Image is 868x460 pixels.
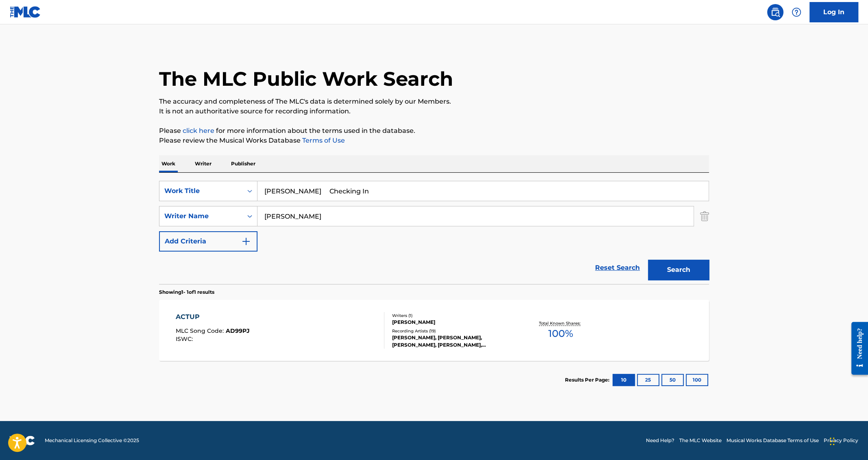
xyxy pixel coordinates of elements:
[392,312,515,319] div: Writers ( 1 )
[192,155,214,172] p: Writer
[591,259,644,277] a: Reset Search
[548,326,573,341] span: 100 %
[565,376,611,384] p: Results Per Page:
[679,437,722,444] a: The MLC Website
[10,6,41,18] img: MLC Logo
[824,437,858,444] a: Privacy Policy
[159,300,709,361] a: ACTUPMLC Song Code:AD99PJISWC:Writers (1)[PERSON_NAME]Recording Artists (19)[PERSON_NAME], [PERSO...
[159,97,709,106] p: The accuracy and completeness of The MLC's data is determined solely by our Members.
[770,7,780,17] img: search
[176,312,250,322] div: ACTUP
[229,155,258,172] p: Publisher
[159,155,178,172] p: Work
[159,67,453,91] h1: The MLC Public Work Search
[159,181,709,284] form: Search Form
[164,211,238,221] div: Writer Name
[392,334,515,349] div: [PERSON_NAME], [PERSON_NAME], [PERSON_NAME], [PERSON_NAME], [PERSON_NAME]
[788,4,805,20] div: Help
[159,136,709,145] p: Please review the Musical Works Database
[827,421,868,460] iframe: Chat Widget
[159,126,709,136] p: Please for more information about the terms used in the database.
[767,4,783,20] a: Public Search
[176,335,195,343] span: ISWC :
[845,315,868,381] iframe: Resource Center
[176,327,226,334] span: MLC Song Code :
[241,237,251,246] img: 9d2ae6d4665cec9f34b9.svg
[661,374,684,386] button: 50
[809,2,858,22] a: Log In
[830,429,835,453] div: Drag
[10,436,35,445] img: logo
[226,327,250,334] span: AD99PJ
[539,320,582,326] p: Total Known Shares:
[159,289,214,296] p: Showing 1 - 1 of 1 results
[646,437,674,444] a: Need Help?
[392,319,515,326] div: [PERSON_NAME]
[648,260,709,280] button: Search
[792,7,801,17] img: help
[726,437,819,444] a: Musical Works Database Terms of Use
[392,328,515,334] div: Recording Artists ( 19 )
[613,374,635,386] button: 10
[183,127,214,135] a: click here
[164,186,238,196] div: Work Title
[159,106,709,116] p: It is not an authoritative source for recording information.
[45,437,139,444] span: Mechanical Licensing Collective © 2025
[301,137,345,144] a: Terms of Use
[159,231,257,252] button: Add Criteria
[686,374,708,386] button: 100
[700,206,709,226] img: Delete Criterion
[637,374,659,386] button: 25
